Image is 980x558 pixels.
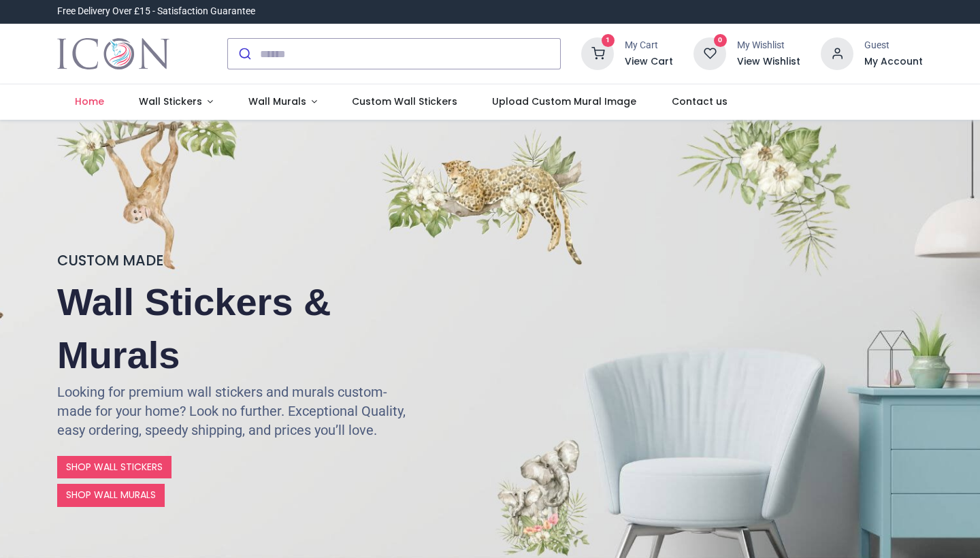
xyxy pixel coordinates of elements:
[75,95,104,108] span: Home
[693,48,726,59] a: 0
[228,39,260,69] button: Submit
[581,48,614,59] a: 1
[57,5,255,18] div: Free Delivery Over £15 - Satisfaction Guarantee
[737,55,800,69] a: View Wishlist
[672,95,728,108] span: Contact us
[57,276,406,382] h2: Wall Stickers & Murals
[492,95,636,108] span: Upload Custom Mural Image
[248,95,306,108] span: Wall Murals
[637,5,923,18] iframe: Customer reviews powered by Trustpilot
[57,484,165,507] a: SHOP WALL MURALS
[121,84,231,120] a: Wall Stickers
[737,39,800,52] div: My Wishlist
[57,384,406,438] font: Looking for premium wall stickers and murals custom-made for your home? Look no further. Exceptio...
[352,95,457,108] span: Custom Wall Stickers
[231,84,335,120] a: Wall Murals
[602,34,615,47] sup: 1
[57,250,406,270] h4: CUSTOM MADE
[864,39,923,52] div: Guest
[57,456,171,479] a: SHOP WALL STICKERS
[57,35,169,73] a: Logo of Icon Wall Stickers
[714,34,727,47] sup: 0
[57,35,169,73] img: Icon Wall Stickers
[139,95,202,108] span: Wall Stickers
[864,55,923,69] a: My Account
[625,55,673,69] a: View Cart
[625,39,673,52] div: My Cart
